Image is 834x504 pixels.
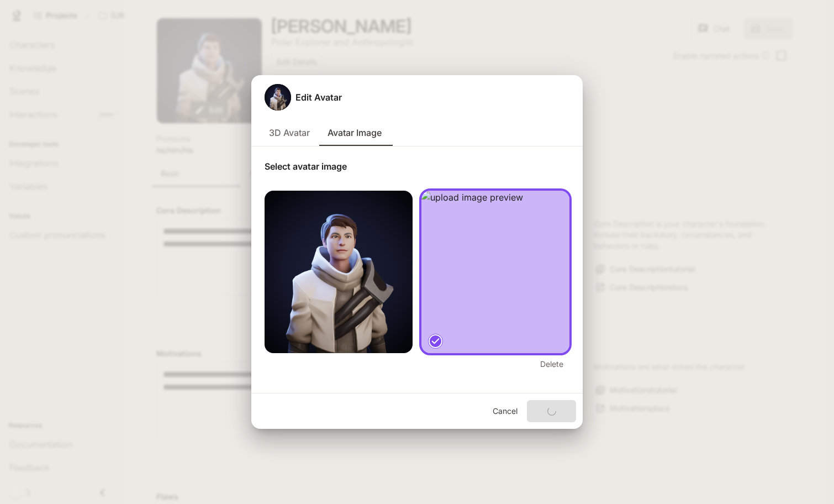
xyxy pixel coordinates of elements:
img: upload image preview [265,191,413,353]
div: Avatar image [265,84,291,111]
button: Cancel [487,400,522,422]
img: upload image preview [421,191,569,353]
button: Delete [534,353,569,375]
button: Open character avatar dialog [265,84,291,111]
button: Avatar Image [319,119,390,146]
button: 3D Avatar [260,119,319,146]
p: Select avatar image [265,160,347,173]
h5: Edit Avatar [295,91,342,103]
div: avatar type [260,119,574,146]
